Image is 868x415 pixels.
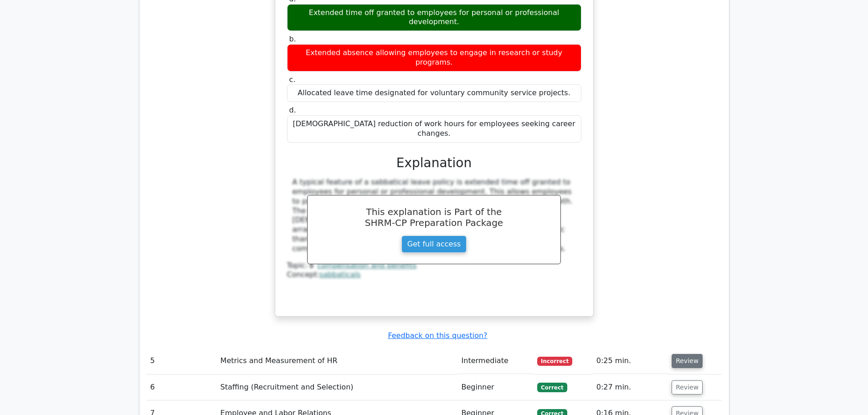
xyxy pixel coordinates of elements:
div: Concept: [287,270,581,280]
td: 5 [147,348,217,374]
td: Metrics and Measurement of HR [217,348,458,374]
h3: Explanation [293,155,576,171]
span: Incorrect [537,357,572,366]
td: Beginner [458,374,534,400]
div: [DEMOGRAPHIC_DATA] reduction of work hours for employees seeking career changes. [287,115,581,143]
span: d. [289,106,296,114]
td: 0:27 min. [593,374,668,400]
a: compensation and benefits [317,261,416,270]
a: Get full access [401,236,467,253]
div: Topic: [287,261,581,271]
a: Feedback on this question? [388,331,487,340]
button: Review [672,354,703,368]
div: Extended absence allowing employees to engage in research or study programs. [287,44,581,72]
div: A typical feature of a sabbatical leave policy is extended time off granted to employees for pers... [293,178,576,253]
div: Allocated leave time designated for voluntary community service projects. [287,84,581,102]
div: Extended time off granted to employees for personal or professional development. [287,4,581,31]
span: b. [289,35,296,43]
span: c. [289,75,296,84]
td: Staffing (Recruitment and Selection) [217,374,458,400]
span: Correct [537,383,567,392]
td: Intermediate [458,348,534,374]
button: Review [672,380,703,395]
td: 0:25 min. [593,348,668,374]
a: sabbaticals [319,270,360,279]
td: 6 [147,374,217,400]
